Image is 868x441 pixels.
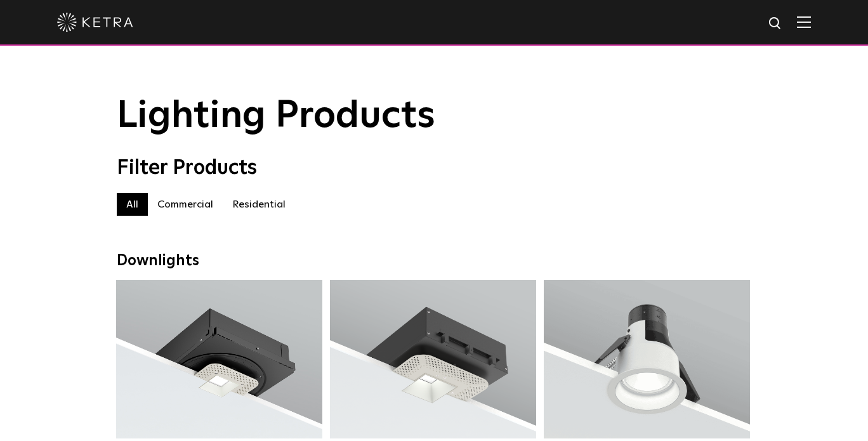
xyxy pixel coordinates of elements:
[117,252,751,270] div: Downlights
[117,156,751,180] div: Filter Products
[148,193,223,216] label: Commercial
[223,193,295,216] label: Residential
[117,97,435,135] span: Lighting Products
[117,193,148,216] label: All
[57,13,133,32] img: ketra-logo-2019-white
[768,16,784,32] img: search icon
[797,16,811,28] img: Hamburger%20Nav.svg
